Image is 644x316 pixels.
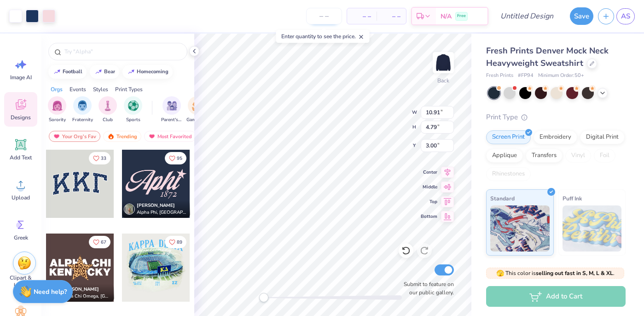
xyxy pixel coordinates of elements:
input: Untitled Design [493,7,561,25]
div: filter for Game Day [186,96,208,123]
span: Bottom [421,213,437,220]
div: filter for Fraternity [72,96,93,123]
button: football [48,65,87,79]
button: Save [570,7,593,25]
span: # FP94 [518,72,534,80]
button: filter button [124,96,142,123]
input: Try "Alpha" [64,47,181,56]
span: Club [103,117,113,123]
div: filter for Sports [124,96,142,123]
button: homecoming [122,65,173,79]
strong: selling out fast in S, M, L & XL [536,269,613,277]
div: Screen Print [486,130,531,144]
span: 89 [177,240,182,245]
span: Fresh Prints [486,72,513,80]
img: Sports Image [128,100,139,111]
span: This color is . [496,269,615,277]
div: Your Org's Fav [49,131,100,142]
button: filter button [161,96,182,123]
div: Embroidery [534,130,577,144]
span: Greek [14,234,28,241]
span: Center [421,169,437,176]
img: Back [434,53,453,72]
a: AS [616,8,635,24]
div: filter for Sorority [48,96,66,123]
div: Print Type [486,112,626,123]
div: homecoming [137,69,168,74]
img: Parent's Weekend Image [167,100,177,111]
img: Game Day Image [192,100,203,111]
span: Top [421,198,437,205]
div: Transfers [526,149,563,163]
div: Vinyl [565,149,591,163]
img: trend_line.gif [53,69,61,75]
span: N/A [441,12,452,21]
div: Most Favorited [144,131,196,142]
button: filter button [48,96,66,123]
label: Submit to feature on our public gallery. [399,280,454,297]
button: filter button [186,96,208,123]
span: Standard [490,193,515,203]
button: Like [165,152,186,164]
img: Puff Ink [563,205,622,252]
span: 🫣 [496,269,504,278]
span: Add Text [10,154,32,161]
div: Applique [486,149,523,163]
img: most_fav.gif [53,133,60,140]
div: Styles [93,85,108,94]
button: filter button [72,96,93,123]
span: Clipart & logos [6,274,36,289]
span: Alpha Chi Omega, [GEOGRAPHIC_DATA][US_STATE] [61,293,110,300]
span: – – [353,12,371,21]
span: Alpha Phi, [GEOGRAPHIC_DATA][US_STATE], [PERSON_NAME] [137,209,186,216]
button: Like [165,236,186,248]
img: Club Image [103,100,113,111]
img: trending.gif [107,133,115,140]
span: Middle [421,183,437,191]
div: filter for Club [99,96,117,123]
div: Back [437,76,449,85]
span: Puff Ink [563,193,582,203]
span: Sorority [49,117,66,123]
div: football [63,69,82,74]
div: Rhinestones [486,167,531,181]
div: filter for Parent's Weekend [161,96,182,123]
span: 33 [101,156,106,161]
button: filter button [99,96,117,123]
img: Standard [490,205,550,252]
span: Fraternity [72,117,93,123]
span: Free [457,13,466,19]
span: [PERSON_NAME] [137,202,175,209]
img: Fraternity Image [77,100,87,111]
span: 95 [177,156,182,161]
div: Print Types [115,85,143,94]
span: Upload [12,194,30,201]
div: Digital Print [580,130,625,144]
span: Designs [11,114,31,121]
strong: Need help? [34,287,67,296]
span: AS [621,11,630,22]
span: Parent's Weekend [161,117,182,123]
span: Minimum Order: 50 + [538,72,584,80]
button: bear [90,65,119,79]
span: 67 [101,240,106,245]
div: Enter quantity to see the price. [276,30,370,43]
img: Sorority Image [52,100,63,111]
span: Game Day [186,117,208,123]
div: Events [70,85,86,94]
div: Trending [103,131,141,142]
img: most_fav.gif [148,133,156,140]
span: Sports [126,117,140,123]
span: Fresh Prints Denver Mock Neck Heavyweight Sweatshirt [486,45,609,69]
div: Accessibility label [259,293,268,302]
input: – – [306,8,342,24]
img: trend_line.gif [95,69,102,75]
span: [PERSON_NAME] [61,286,99,293]
div: bear [104,69,115,74]
button: Like [89,236,110,248]
span: – – [382,12,400,21]
div: Foil [594,149,615,163]
button: Like [89,152,110,164]
span: Image AI [10,74,32,81]
img: trend_line.gif [128,69,135,75]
